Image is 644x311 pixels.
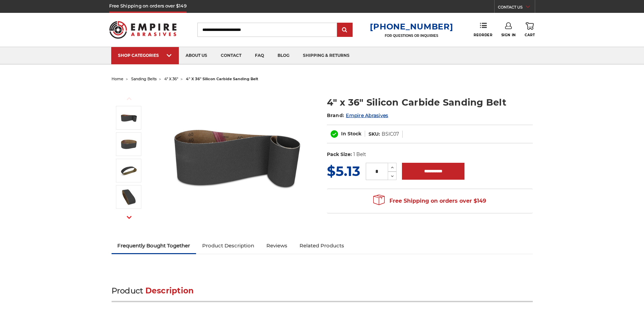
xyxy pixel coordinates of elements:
[260,238,293,253] a: Reviews
[112,286,143,295] span: Product
[121,91,137,106] button: Previous
[169,89,305,224] img: 4" x 36" Silicon Carbide File Belt
[382,131,399,138] dd: BSIC07
[179,47,214,64] a: about us
[474,22,492,37] a: Reorder
[501,33,516,37] span: Sign In
[118,53,172,58] div: SHOP CATEGORIES
[109,17,177,43] img: Empire Abrasives
[525,33,535,37] span: Cart
[293,238,350,253] a: Related Products
[186,76,258,81] span: 4" x 36" silicon carbide sanding belt
[373,194,486,208] span: Free Shipping on orders over $149
[327,151,352,158] dt: Pack Size:
[346,112,388,118] a: Empire Abrasives
[214,47,248,64] a: contact
[120,109,137,126] img: 4" x 36" Silicon Carbide File Belt
[474,33,492,37] span: Reorder
[271,47,296,64] a: blog
[368,131,380,138] dt: SKU:
[327,96,533,109] h1: 4" x 36" Silicon Carbide Sanding Belt
[327,163,360,179] span: $5.13
[296,47,356,64] a: shipping & returns
[121,210,137,225] button: Next
[525,22,535,37] a: Cart
[248,47,271,64] a: faq
[196,238,260,253] a: Product Description
[353,151,366,158] dd: 1 Belt
[120,136,137,153] img: 4" x 36" Silicon Carbide Sanding Belt
[164,76,178,81] a: 4" x 36"
[338,23,352,37] input: Submit
[341,131,361,137] span: In Stock
[498,3,535,13] a: CONTACT US
[327,112,344,118] span: Brand:
[131,76,157,81] a: sanding belts
[112,238,196,253] a: Frequently Bought Together
[370,22,453,31] a: [PHONE_NUMBER]
[370,34,453,38] p: FOR QUESTIONS OR INQUIRIES
[120,162,137,179] img: 4" x 36" Sanding Belt SC
[145,286,194,295] span: Description
[120,188,137,205] img: 4" x 36" - Silicon Carbide Sanding Belt
[112,76,123,81] a: home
